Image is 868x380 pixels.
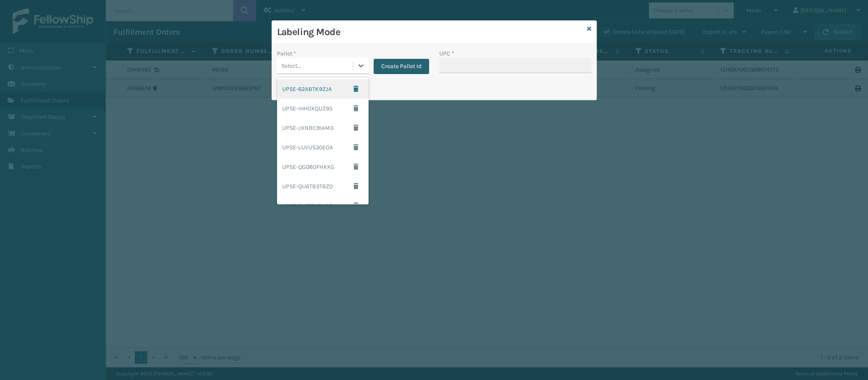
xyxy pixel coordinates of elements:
[277,138,369,157] div: UPSE-LUVUS30EOA
[277,196,369,215] div: UPSE-QV578J7KO6
[374,59,429,74] button: Create Pallet Id
[439,49,454,58] label: UPC
[277,157,369,176] div: UPSE-QG06OFHAXG
[277,49,296,58] label: Pallet
[277,176,369,196] div: UPSE-QU6TB3T6ZO
[277,118,369,138] div: UPSE-JXNBC9IAM3
[281,61,301,70] div: Select...
[277,99,369,118] div: UPSE-IHH0XQUZ95
[277,79,369,99] div: UPSE-62ABTK9ZJA
[277,26,584,39] h3: Labeling Mode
